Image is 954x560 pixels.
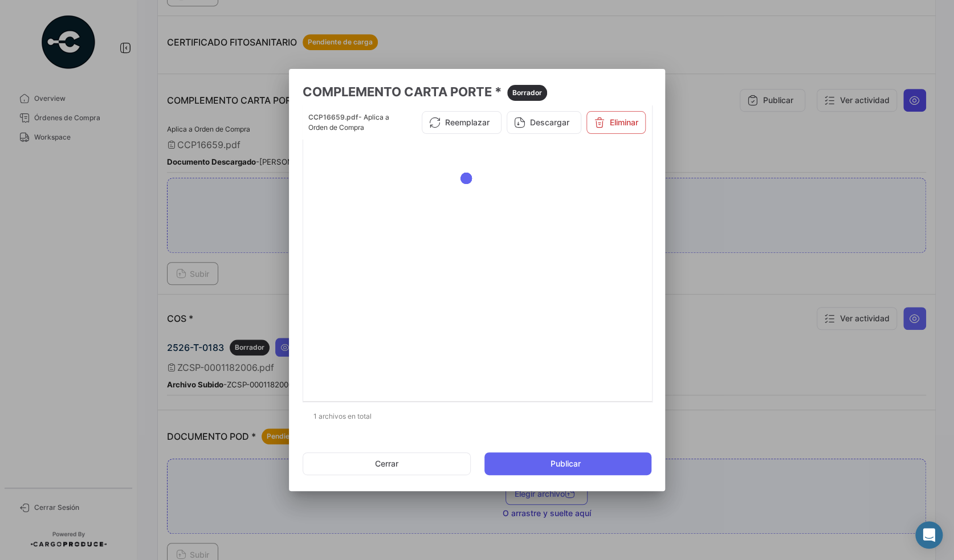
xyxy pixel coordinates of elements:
span: Borrador [512,88,542,98]
button: Reemplazar [422,111,502,134]
button: Cerrar [303,452,471,475]
div: 1 archivos en total [303,402,651,431]
span: CCP16659.pdf [308,113,358,121]
h3: COMPLEMENTO CARTA PORTE * [303,83,651,101]
button: Eliminar [586,111,646,134]
button: Descargar [507,111,581,134]
span: Publicar [551,458,581,469]
button: Publicar [484,452,651,475]
div: Abrir Intercom Messenger [915,521,943,549]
